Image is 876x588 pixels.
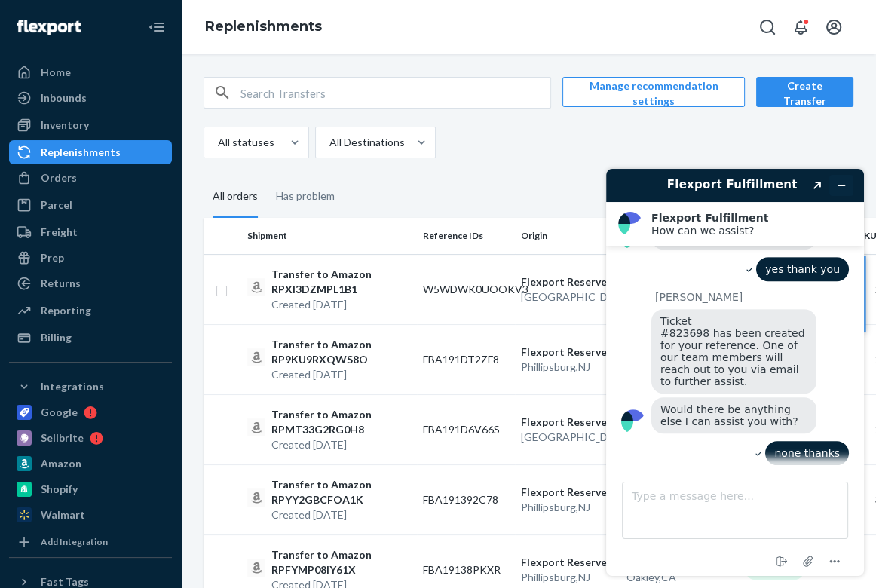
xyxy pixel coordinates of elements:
[41,330,72,345] div: Billing
[41,303,91,318] div: Reporting
[240,78,550,108] input: Search Transfers
[521,430,614,445] p: [GEOGRAPHIC_DATA] , CA
[41,456,81,471] div: Amazon
[521,345,614,360] p: Flexport Reserve
[276,176,335,216] div: Has problem
[271,477,411,507] p: Transfer to Amazon RPYY2GBCFOA1K
[213,176,258,218] div: All orders
[41,405,78,420] div: Google
[271,337,411,367] p: Transfer to Amazon RP9KU9RXQWS8O
[9,426,172,450] a: Sellbrite
[9,271,172,296] a: Returns
[562,77,745,109] a: Manage recommendation settings
[562,77,745,107] button: Manage recommendation settings
[271,297,411,312] p: Created [DATE]
[41,276,81,291] div: Returns
[41,170,77,185] div: Orders
[9,400,172,424] a: Google
[521,415,614,430] p: Flexport Reserve
[41,430,84,446] div: Sellbrite
[329,135,405,150] div: All Destinations
[328,135,329,150] input: All Destinations
[819,12,849,42] button: Open account menu
[521,360,614,375] p: Phillipsburg , NJ
[9,86,172,110] a: Inbounds
[417,464,515,534] td: FBA191392C78
[216,135,218,150] input: All statuses
[41,90,87,106] div: Inbounds
[41,118,89,133] div: Inventory
[9,140,172,164] a: Replenishments
[241,218,417,254] th: Shipment
[417,254,515,324] td: W5WDWK0UOOKV3
[521,570,614,585] p: Phillipsburg , NJ
[41,198,72,213] div: Parcel
[17,20,81,35] img: Flexport logo
[9,166,172,190] a: Orders
[521,289,614,305] p: [GEOGRAPHIC_DATA] , CA
[521,485,614,500] p: Flexport Reserve
[521,555,614,570] p: Flexport Reserve
[271,507,411,522] p: Created [DATE]
[41,250,64,265] div: Prep
[756,77,853,107] button: Create Transfer
[786,12,816,42] button: Open notifications
[271,367,411,382] p: Created [DATE]
[752,12,783,42] button: Open Search Box
[9,477,172,501] a: Shopify
[9,246,172,270] a: Prep
[33,11,64,24] span: Chat
[271,437,411,452] p: Created [DATE]
[9,452,172,476] a: Amazon
[193,5,334,49] ol: breadcrumbs
[9,326,172,350] a: Billing
[521,500,614,515] p: Phillipsburg , NJ
[271,547,411,577] p: Transfer to Amazon RPFYMP08IY61X
[205,18,322,35] a: Replenishments
[594,157,876,588] iframe: Find more information here
[9,193,172,217] a: Parcel
[271,407,411,437] p: Transfer to Amazon RPMT33G2RG0H8
[41,65,71,80] div: Home
[9,60,172,84] a: Home
[9,220,172,244] a: Freight
[9,299,172,323] a: Reporting
[41,379,104,394] div: Integrations
[417,394,515,464] td: FBA191D6V66S
[41,482,78,497] div: Shopify
[417,218,515,254] th: Reference IDs
[41,225,78,240] div: Freight
[218,135,274,150] div: All statuses
[417,324,515,394] td: FBA191DT2ZF8
[9,533,172,551] a: Add Integration
[756,77,853,109] a: Create Transfer
[9,113,172,137] a: Inventory
[41,535,108,548] div: Add Integration
[41,145,121,160] div: Replenishments
[9,375,172,399] button: Integrations
[9,503,172,527] a: Walmart
[142,12,172,42] button: Close Navigation
[515,218,620,254] th: Origin
[521,274,614,289] p: Flexport Reserve
[271,267,411,297] p: Transfer to Amazon RPXI3DZMPL1B1
[41,507,85,522] div: Walmart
